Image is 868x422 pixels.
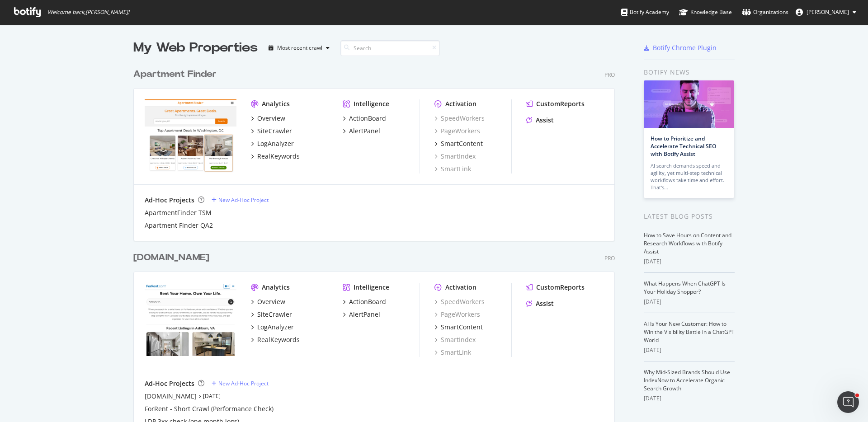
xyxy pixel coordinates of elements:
div: Overview [257,114,285,123]
a: ApartmentFinder TSM [145,208,212,217]
span: Billy Watts [807,8,849,16]
a: What Happens When ChatGPT Is Your Holiday Shopper? [644,280,726,295]
div: Ad-Hoc Projects [145,196,194,205]
div: SmartContent [441,323,483,332]
div: CustomReports [536,283,585,292]
input: Search [340,40,440,56]
a: SiteCrawler [251,310,292,319]
div: SiteCrawler [257,310,292,319]
a: PageWorkers [434,127,480,136]
a: Overview [251,297,285,306]
div: CustomReports [536,99,585,108]
a: SpeedWorkers [434,114,485,123]
div: Apartment Finder [133,68,217,81]
div: Botify Academy [621,8,669,17]
a: AlertPanel [343,310,380,319]
a: Botify Chrome Plugin [644,43,717,52]
a: [DOMAIN_NAME] [145,392,197,401]
a: CustomReports [526,99,585,108]
div: Botify news [644,67,735,77]
a: ForRent - Short Crawl (Performance Check) [145,404,274,413]
a: How to Save Hours on Content and Research Workflows with Botify Assist [644,231,731,255]
a: How to Prioritize and Accelerate Technical SEO with Botify Assist [651,135,716,158]
iframe: Intercom live chat [837,391,859,413]
a: Overview [251,114,285,123]
div: ActionBoard [349,297,386,306]
div: Organizations [742,8,788,17]
div: RealKeywords [257,152,300,161]
div: Intelligence [354,99,389,108]
img: forrent.com [145,283,236,356]
div: LogAnalyzer [257,323,294,332]
div: LogAnalyzer [257,139,294,148]
div: Latest Blog Posts [644,211,735,221]
a: SmartIndex [434,335,476,344]
a: AI Is Your New Customer: How to Win the Visibility Battle in a ChatGPT World [644,320,735,344]
a: LogAnalyzer [251,139,294,148]
div: New Ad-Hoc Project [218,196,269,204]
div: Assist [536,116,554,125]
div: [DATE] [644,298,735,306]
div: Botify Chrome Plugin [653,43,717,52]
div: Assist [536,299,554,308]
a: Assist [526,116,554,125]
a: SmartContent [434,323,483,332]
a: New Ad-Hoc Project [212,196,269,204]
a: RealKeywords [251,335,300,344]
a: ActionBoard [343,114,386,123]
span: Welcome back, [PERSON_NAME] ! [47,9,129,16]
a: RealKeywords [251,152,300,161]
a: AlertPanel [343,127,380,136]
div: My Web Properties [133,39,258,57]
a: ActionBoard [343,297,386,306]
div: [DATE] [644,394,735,403]
img: How to Prioritize and Accelerate Technical SEO with Botify Assist [644,80,734,128]
div: New Ad-Hoc Project [218,380,269,387]
img: apartmentfinder.com [145,99,236,173]
div: Pro [604,71,615,79]
a: SpeedWorkers [434,297,485,306]
a: SmartContent [434,139,483,148]
div: RealKeywords [257,335,300,344]
div: Ad-Hoc Projects [145,379,194,388]
div: Analytics [262,99,290,108]
a: PageWorkers [434,310,480,319]
a: Assist [526,299,554,308]
div: Most recent crawl [277,45,322,51]
div: Knowledge Base [679,8,732,17]
div: Activation [445,99,476,108]
div: ActionBoard [349,114,386,123]
a: SmartLink [434,348,471,357]
div: [DATE] [644,258,735,266]
div: SiteCrawler [257,127,292,136]
a: New Ad-Hoc Project [212,380,269,387]
a: SmartLink [434,164,471,173]
div: Activation [445,283,476,292]
div: [DATE] [644,346,735,354]
div: [DOMAIN_NAME] [133,251,209,264]
div: AI search demands speed and agility, yet multi-step technical workflows take time and effort. Tha... [651,162,727,191]
button: [PERSON_NAME] [788,5,863,19]
div: SmartContent [441,139,483,148]
button: Most recent crawl [265,41,333,55]
a: SiteCrawler [251,127,292,136]
a: LogAnalyzer [251,323,294,332]
div: Analytics [262,283,290,292]
a: SmartIndex [434,152,476,161]
div: AlertPanel [349,310,380,319]
a: Apartment Finder QA2 [145,221,213,230]
a: [DOMAIN_NAME] [133,251,213,264]
a: CustomReports [526,283,585,292]
a: Why Mid-Sized Brands Should Use IndexNow to Accelerate Organic Search Growth [644,368,730,392]
div: Intelligence [354,283,389,292]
